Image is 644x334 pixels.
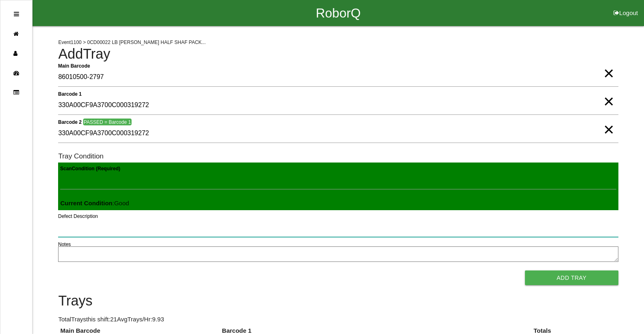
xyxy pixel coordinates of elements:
[58,119,82,125] b: Barcode 2
[60,200,129,207] span: : Good
[58,241,71,248] label: Notes
[60,200,112,207] b: Current Condition
[58,293,618,309] h4: Trays
[525,270,618,285] button: Add Tray
[58,46,618,62] h4: Add Tray
[58,315,618,324] p: Total Trays this shift: 21 Avg Trays /Hr: 9.93
[58,213,98,220] label: Defect Description
[58,152,618,160] h6: Tray Condition
[603,113,614,130] span: Clear Input
[58,68,618,87] input: Required
[83,119,132,125] span: PASSED = Barcode 1
[60,166,120,171] b: Scan Condition (Required)
[58,40,206,45] span: Event 1100 > 0CD00022 LB [PERSON_NAME] HALF SHAF PACK...
[14,4,19,24] div: Open
[603,85,614,101] span: Clear Input
[58,63,90,68] b: Main Barcode
[603,57,614,73] span: Clear Input
[58,91,82,97] b: Barcode 1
